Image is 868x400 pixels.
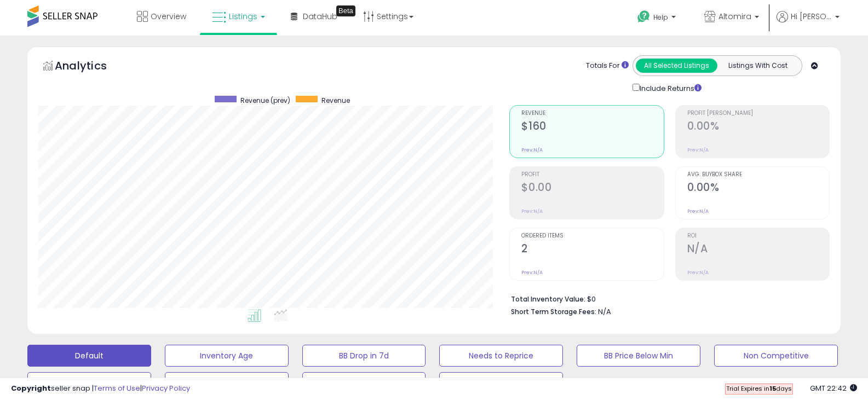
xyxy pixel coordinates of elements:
span: Revenue [321,96,350,105]
div: Include Returns [624,82,715,94]
button: Default [27,345,151,367]
button: BB Drop in 7d [302,345,426,367]
button: Listings With Cost [717,59,798,73]
span: Avg. Buybox Share [687,172,829,178]
small: Prev: N/A [521,208,543,215]
div: Totals For [586,61,629,71]
button: Top Sellers [27,372,151,394]
a: Terms of Use [94,383,140,393]
button: BB Price Below Min [577,345,700,367]
b: Short Term Storage Fees: [511,307,596,316]
span: DataHub [303,11,337,22]
span: Trial Expires in days [726,384,792,393]
li: $0 [511,292,821,305]
i: Get Help [637,10,651,24]
span: ROI [687,233,829,239]
span: Altomira [718,11,751,22]
b: 15 [769,384,776,393]
h2: 2 [521,242,663,257]
span: Listings [229,11,257,22]
span: Revenue (prev) [240,96,290,105]
h2: 0.00% [687,181,829,196]
h2: 0.00% [687,120,829,135]
span: Hi [PERSON_NAME] [791,11,832,22]
div: Tooltip anchor [336,5,355,16]
span: Profit [PERSON_NAME] [687,111,829,117]
small: Prev: N/A [687,147,709,153]
a: Privacy Policy [142,383,190,393]
span: Revenue [521,111,663,117]
span: 2025-09-16 22:42 GMT [810,383,857,393]
button: Items Being Repriced [302,372,426,394]
button: All Selected Listings [636,59,717,73]
h2: $160 [521,120,663,135]
span: Ordered Items [521,233,663,239]
a: Hi [PERSON_NAME] [777,11,840,36]
span: N/A [598,306,611,317]
button: Selling @ Max [165,372,289,394]
strong: Copyright [11,383,51,393]
button: Non Competitive [714,345,838,367]
a: Help [629,2,687,36]
button: 30 Day Decrease [439,372,563,394]
small: Prev: N/A [521,269,543,276]
small: Prev: N/A [687,269,709,276]
small: Prev: N/A [521,147,543,153]
small: Prev: N/A [687,208,709,215]
div: seller snap | | [11,384,190,394]
h5: Analytics [55,58,128,76]
button: Inventory Age [165,345,289,367]
h2: N/A [687,242,829,257]
span: Overview [151,11,186,22]
span: Profit [521,172,663,178]
h2: $0.00 [521,181,663,196]
button: Needs to Reprice [439,345,563,367]
span: Help [653,13,668,22]
b: Total Inventory Value: [511,294,585,304]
